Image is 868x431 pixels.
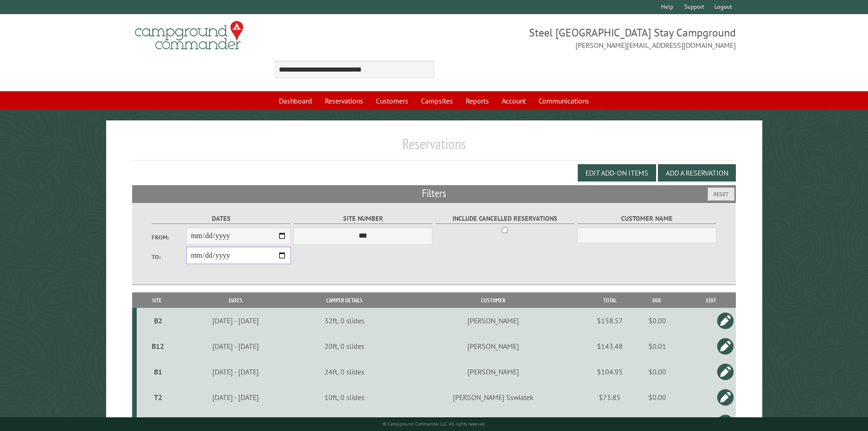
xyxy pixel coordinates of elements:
td: $104.95 [591,359,628,384]
td: [PERSON_NAME] Sswiatek [395,384,592,410]
a: Customers [370,92,414,109]
td: [PERSON_NAME] [395,333,592,359]
label: Include Cancelled Reservations [436,213,575,224]
th: Dates [178,292,294,308]
div: [DATE] - [DATE] [179,367,293,376]
th: Customer [395,292,592,308]
td: 24ft, 0 slides [294,359,395,384]
label: Dates [152,213,291,224]
td: $0.00 [628,308,686,333]
a: Reservations [319,92,369,109]
label: Customer Name [577,213,716,224]
td: $0.00 [628,359,686,384]
a: Communications [533,92,595,109]
td: [PERSON_NAME] [395,359,592,384]
button: Add a Reservation [658,164,736,182]
a: Reports [460,92,494,109]
div: [DATE] - [DATE] [179,393,293,402]
th: Camper Details [294,292,395,308]
small: © Campground Commander LLC. All rights reserved. [383,421,486,427]
label: To: [152,253,186,261]
td: [PERSON_NAME] [395,308,592,333]
button: Edit Add-on Items [578,164,656,182]
td: $0.00 [628,384,686,410]
label: From: [152,233,186,242]
td: $143.48 [591,333,628,359]
img: Campground Commander [132,18,246,53]
span: Steel [GEOGRAPHIC_DATA] Stay Campground [PERSON_NAME][EMAIL_ADDRESS][DOMAIN_NAME] [434,25,736,51]
td: $73.85 [591,384,628,410]
th: Edit [686,292,736,308]
h1: Reservations [132,135,736,160]
div: T2 [140,393,176,402]
td: $0.01 [628,333,686,359]
div: B1 [140,367,176,376]
td: 32ft, 0 slides [294,308,395,333]
div: B12 [140,342,176,351]
a: Account [496,92,531,109]
td: $158.57 [591,308,628,333]
button: Reset [708,187,734,201]
div: [DATE] - [DATE] [179,316,293,325]
label: Site Number [293,213,432,224]
th: Site [137,292,178,308]
th: Total [591,292,628,308]
h2: Filters [132,185,736,203]
div: B2 [140,316,176,325]
td: 10ft, 0 slides [294,384,395,410]
th: Due [628,292,686,308]
div: [DATE] - [DATE] [179,342,293,351]
a: Campsites [416,92,458,109]
td: 20ft, 0 slides [294,333,395,359]
a: Dashboard [273,92,318,109]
